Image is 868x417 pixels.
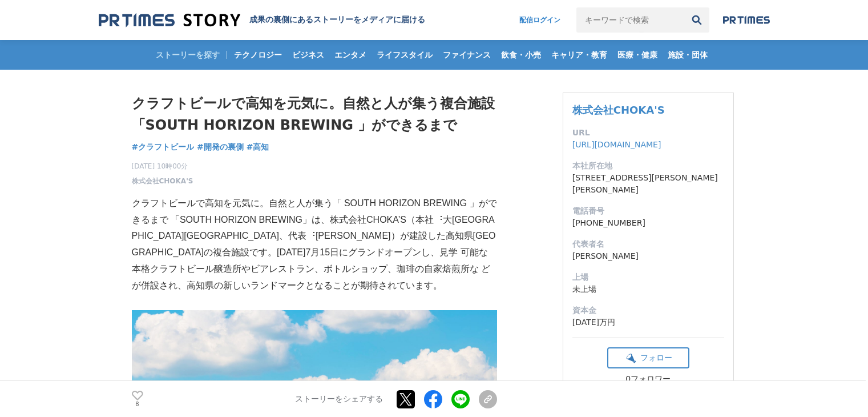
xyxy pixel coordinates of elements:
img: 成果の裏側にあるストーリーをメディアに届ける [99,13,240,28]
button: フォロー [607,347,689,368]
dd: [PERSON_NAME] [572,250,724,262]
a: 施設・団体 [663,40,712,70]
a: ライフスタイル [372,40,437,70]
span: キャリア・教育 [547,50,612,60]
img: prtimes [723,15,770,25]
span: #高知 [247,142,269,152]
dt: 上場 [572,271,724,283]
a: #クラフトビール [132,141,195,153]
a: テクノロジー [229,40,286,70]
dd: [STREET_ADDRESS][PERSON_NAME][PERSON_NAME] [572,172,724,196]
div: 0フォロワー [607,374,689,384]
dt: 本社所在地 [572,160,724,172]
span: [DATE] 10時00分 [132,161,193,171]
button: 検索 [684,7,709,33]
a: ビジネス [288,40,329,70]
dd: [PHONE_NUMBER] [572,217,724,229]
dt: 資本金 [572,304,724,316]
h2: 成果の裏側にあるストーリーをメディアに届ける [249,15,425,25]
a: #開発の裏側 [197,141,244,153]
span: 飲食・小売 [496,50,546,60]
span: ファイナンス [438,50,495,60]
a: エンタメ [330,40,371,70]
input: キーワードで検索 [576,7,684,33]
dt: 代表者名 [572,238,724,250]
a: キャリア・教育 [547,40,612,70]
a: 成果の裏側にあるストーリーをメディアに届ける 成果の裏側にあるストーリーをメディアに届ける [99,13,425,28]
span: 医療・健康 [613,50,662,60]
span: 施設・団体 [663,50,712,60]
a: #高知 [247,141,269,153]
span: #クラフトビール [132,142,195,152]
dt: URL [572,127,724,139]
a: 配信ログイン [508,7,572,33]
span: #開発の裏側 [197,142,244,152]
dd: [DATE]万円 [572,316,724,328]
p: 8 [132,402,143,407]
dt: 電話番号 [572,205,724,217]
span: エンタメ [330,50,371,60]
span: ビジネス [288,50,329,60]
a: 飲食・小売 [496,40,546,70]
a: 株式会社CHOKA'S [132,176,193,186]
a: 医療・健康 [613,40,662,70]
a: 株式会社CHOKA'S [572,104,665,116]
span: ライフスタイル [372,50,437,60]
a: ファイナンス [438,40,495,70]
span: テクノロジー [229,50,286,60]
dd: 未上場 [572,283,724,295]
a: [URL][DOMAIN_NAME] [572,140,661,149]
p: ストーリーをシェアする [295,394,383,404]
p: クラフトビールで⾼知を元気に。⾃然と⼈が集う「 SOUTH HORIZON BREWING 」ができるまで 「SOUTH HORIZON BREWING」は、株式会社CHOKA’S（本社︓⼤[G... [132,195,497,294]
h1: クラフトビールで⾼知を元気に。⾃然と⼈が集う複合施設「SOUTH HORIZON BREWING 」ができるまで [132,93,497,137]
